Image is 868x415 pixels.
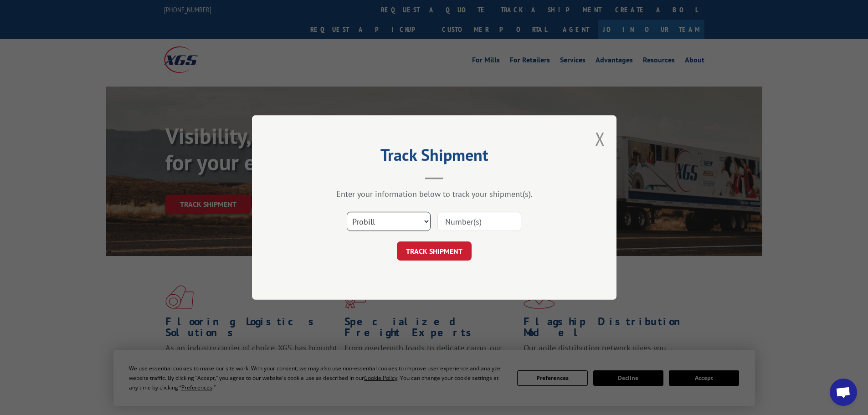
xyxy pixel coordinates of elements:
[437,212,521,231] input: Number(s)
[298,189,571,199] div: Enter your information below to track your shipment(s).
[830,379,857,406] div: Open chat
[298,149,571,166] h2: Track Shipment
[595,127,605,151] button: Close modal
[397,241,472,261] button: TRACK SHIPMENT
